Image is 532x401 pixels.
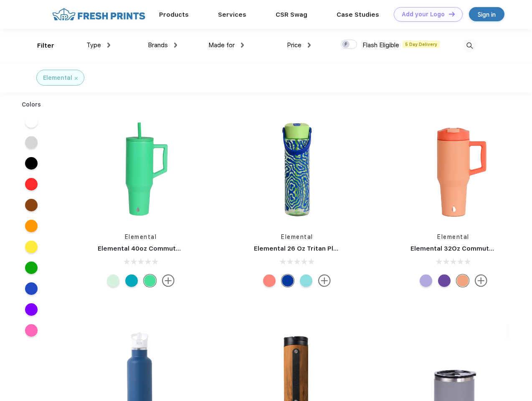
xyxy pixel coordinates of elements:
[403,41,440,48] span: 5 Day Delivery
[241,43,244,48] img: dropdown.png
[107,43,110,48] img: dropdown.png
[148,41,168,49] span: Brands
[174,43,177,48] img: dropdown.png
[475,274,487,287] img: more.svg
[398,113,509,224] img: func=resize&h=266
[276,11,307,18] a: CSR Swag
[85,113,196,224] img: func=resize&h=266
[410,245,524,252] a: Elemental 32Oz Commuter Tumbler
[241,113,352,224] img: func=resize&h=266
[318,274,331,287] img: more.svg
[125,274,138,287] div: Teal
[287,41,301,49] span: Price
[420,274,432,287] div: Lilac Tie Dye
[456,274,469,287] div: Peach Sunrise
[162,274,175,287] img: more.svg
[86,41,101,49] span: Type
[478,10,496,19] div: Sign in
[263,274,276,287] div: Cotton candy
[437,233,469,240] a: Elemental
[402,11,445,18] div: Add your Logo
[308,43,311,48] img: dropdown.png
[254,245,392,252] a: Elemental 26 Oz Tritan Plastic Water Bottle
[43,74,72,82] div: Elemental
[125,233,157,240] a: Elemental
[463,39,476,53] img: desktop_search.svg
[281,233,313,240] a: Elemental
[469,7,504,21] a: Sign in
[362,41,399,49] span: Flash Eligible
[449,12,455,16] img: DT
[107,274,119,287] div: Aurora Glow
[159,11,189,18] a: Products
[300,274,312,287] div: Berry breeze
[208,41,235,49] span: Made for
[218,11,246,18] a: Services
[75,77,78,80] img: filter_cancel.svg
[98,245,211,252] a: Elemental 40oz Commuter Tumbler
[37,41,54,51] div: Filter
[281,274,294,287] div: Aqua Waves
[50,7,148,22] img: fo%20logo%202.webp
[15,100,48,109] div: Colors
[438,274,451,287] div: Purple
[144,274,156,287] div: Green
